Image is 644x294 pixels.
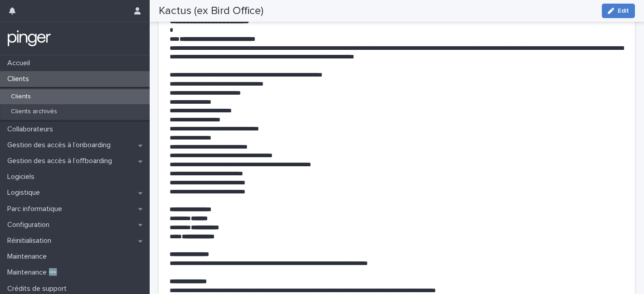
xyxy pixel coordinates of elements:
p: Clients [4,75,36,83]
p: Clients archivés [4,108,64,116]
p: Gestion des accès à l’onboarding [4,141,118,149]
p: Logistique [4,188,47,197]
p: Crédits de support [4,284,74,293]
p: Maintenance [4,252,54,261]
p: Réinitialisation [4,236,59,245]
button: Edit [602,4,635,18]
p: Maintenance 🆕 [4,268,65,277]
p: Configuration [4,221,57,229]
p: Collaborateurs [4,125,60,134]
p: Parc informatique [4,205,69,213]
p: Clients [4,93,38,101]
p: Logiciels [4,173,42,181]
span: Edit [618,8,629,14]
h2: Kactus (ex Bird Office) [159,5,263,18]
img: mTgBEunGTSyRkCgitkcU [7,29,51,48]
p: Gestion des accès à l’offboarding [4,157,119,165]
p: Accueil [4,59,37,67]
